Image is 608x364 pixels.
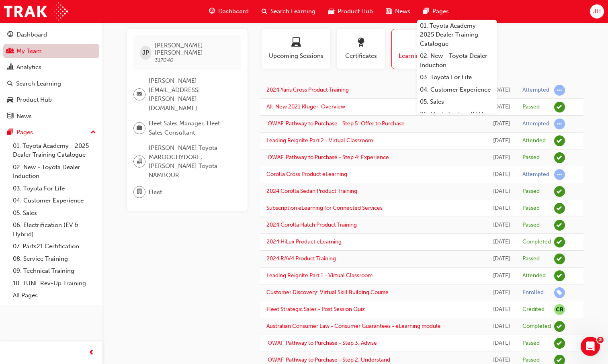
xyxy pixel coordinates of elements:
a: Dashboard [3,27,99,42]
span: email-icon [137,89,142,100]
span: car-icon [328,6,334,16]
div: Mon Aug 04 2025 12:21:27 GMT+1000 (Australian Eastern Standard Time) [493,187,510,196]
span: 2 [597,337,604,343]
div: Passed [522,255,540,263]
span: learningRecordVerb_COMPLETE-icon [554,237,565,247]
a: 08. Service Training [10,253,99,265]
span: learningRecordVerb_ATTEMPT-icon [554,169,565,180]
a: 10. TUNE Rev-Up Training [10,277,99,290]
a: 03. Toyota For Life [10,182,99,195]
span: pages-icon [7,129,13,136]
span: learningRecordVerb_ATTEMPT-icon [554,119,565,129]
span: learningRecordVerb_PASS-icon [554,220,565,231]
a: 02. New - Toyota Dealer Induction [417,50,497,71]
span: pages-icon [423,6,429,16]
div: Fri Jun 13 2025 11:29:29 GMT+1000 (Australian Eastern Standard Time) [493,288,510,297]
span: chart-icon [7,64,13,71]
a: 04. Customer Experience [10,194,99,207]
div: Tue Sep 09 2025 14:00:00 GMT+1000 (Australian Eastern Standard Time) [493,136,510,145]
div: Mon May 26 2025 10:00:00 GMT+1000 (Australian Eastern Standard Time) [493,305,510,314]
span: award-icon [356,38,366,49]
div: Enrolled [522,289,544,297]
div: Product Hub [16,95,52,104]
a: 07. Parts21 Certification [10,240,99,253]
div: Tue Sep 09 2025 15:17:21 GMT+1000 (Australian Eastern Standard Time) [493,119,510,129]
span: learningRecordVerb_PASS-icon [554,152,565,163]
span: organisation-icon [137,156,142,167]
div: Passed [522,221,540,229]
a: 02. New - Toyota Dealer Induction [10,161,99,182]
span: prev-icon [88,348,94,358]
span: search-icon [262,6,267,16]
span: Pages [432,7,449,16]
span: learningRecordVerb_ATTEND-icon [554,135,565,146]
a: guage-iconDashboard [203,3,255,20]
a: 01. Toyota Academy - 2025 Dealer Training Catalogue [417,20,497,50]
div: Passed [522,154,540,162]
a: Australian Consumer Law - Consumer Guarantees - eLearning module [266,323,441,329]
a: 'OWAF' Pathway to Purchase - Step 3: Advise [266,339,377,346]
span: Upcoming Sessions [268,51,324,61]
a: Product Hub [3,92,99,107]
span: News [395,7,410,16]
span: learningRecordVerb_PASS-icon [554,186,565,197]
a: Corolla Cross Product eLearning [266,171,347,178]
a: search-iconSearch Learning [255,3,322,20]
a: 01. Toyota Academy - 2025 Dealer Training Catalogue [10,140,99,161]
span: [PERSON_NAME][EMAIL_ADDRESS][PERSON_NAME][DOMAIN_NAME] [149,76,235,112]
div: Fri Jul 11 2025 10:37:44 GMT+1000 (Australian Eastern Standard Time) [493,237,510,247]
div: Mon Jul 14 2025 15:07:51 GMT+1000 (Australian Eastern Standard Time) [493,221,510,230]
a: 03. Toyota For Life [417,71,497,84]
span: [PERSON_NAME] [PERSON_NAME] [155,42,235,56]
a: All-New 2021 Kluger: Overview [266,103,345,110]
button: JH [590,4,604,18]
button: Pages [3,125,99,140]
a: Fleet Strategic Sales - Post Session Quiz [266,306,365,313]
a: 'OWAF' Pathway to Purchase - Step 4: Experience [266,154,389,161]
a: 'OWAF' Pathway to Purchase - Step 5: Offer to Purchase [266,120,405,127]
a: 2024 Corolla Hatch Product Training [266,221,357,228]
button: Upcoming Sessions [262,29,330,69]
span: Product Hub [338,7,373,16]
span: null-icon [554,304,565,315]
span: news-icon [386,6,392,16]
div: Attended [522,272,546,280]
span: up-icon [90,127,96,138]
a: 2024 RAV4 Product Training [266,255,336,262]
span: Search Learning [270,7,315,16]
span: department-icon [137,187,142,197]
a: 'OWAF' Pathway to Purchase - Step 2: Understand [266,356,390,363]
a: 2024 HiLux Product eLearning [266,238,342,245]
span: learningRecordVerb_PASS-icon [554,338,565,349]
span: JP [142,48,149,57]
span: [PERSON_NAME] Toyota - MAROOCHYDORE, [PERSON_NAME] Toyota - NAMBOUR [149,143,235,180]
span: people-icon [7,48,13,55]
a: 05. Sales [417,96,497,108]
div: Credited [522,306,545,313]
div: Analytics [16,63,41,72]
div: Passed [522,204,540,212]
div: Thu Jul 10 2025 12:41:42 GMT+1000 (Australian Eastern Standard Time) [493,254,510,264]
div: Passed [522,339,540,347]
div: Dashboard [16,30,47,39]
div: Tue Sep 09 2025 15:27:20 GMT+1000 (Australian Eastern Standard Time) [493,102,510,112]
span: learningRecordVerb_ATTEMPT-icon [554,85,565,96]
span: news-icon [7,113,13,120]
div: Completed [522,323,551,330]
div: Attended [522,137,546,145]
span: car-icon [7,96,13,104]
a: Analytics [3,60,99,75]
span: Fleet Sales Manager, Fleet Sales Consultant [149,119,235,137]
a: news-iconNews [379,3,417,20]
a: 2024 Corolla Sedan Product Training [266,188,357,194]
a: Leading Reignite Part 2 - Virtual Classroom [266,137,373,144]
span: 317040 [155,57,174,63]
div: Tue Apr 01 2025 00:09:55 GMT+1000 (Australian Eastern Standard Time) [493,339,510,348]
span: learningRecordVerb_PASS-icon [554,254,565,264]
a: News [3,109,99,124]
img: Trak [4,2,68,20]
a: Search Learning [3,76,99,91]
div: Mon May 12 2025 14:26:09 GMT+1000 (Australian Eastern Standard Time) [493,322,510,331]
div: Completed [522,238,551,246]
